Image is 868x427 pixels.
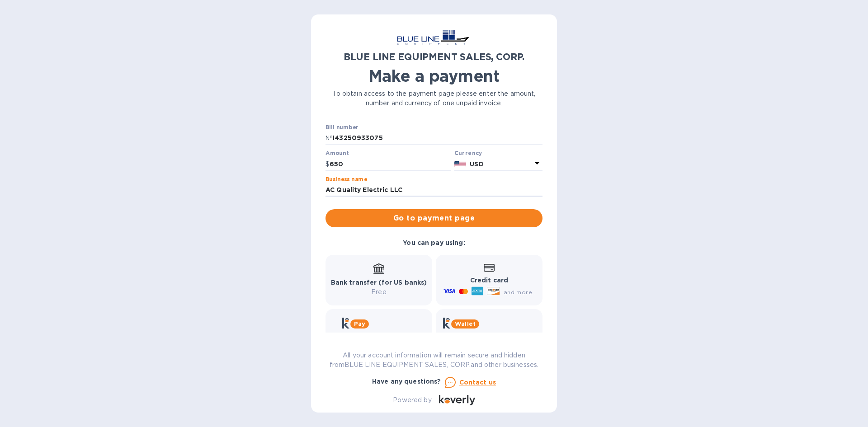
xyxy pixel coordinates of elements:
[331,279,427,286] b: Bank transfer (for US banks)
[325,351,542,370] p: All your account information will remain secure and hidden from BLUE LINE EQUIPMENT SALES, CORP. ...
[372,378,441,385] b: Have any questions?
[333,213,535,224] span: Go to payment page
[470,160,483,168] b: USD
[325,89,542,108] p: To obtain access to the payment page please enter the amount, number and currency of one unpaid i...
[454,161,467,167] img: USD
[455,320,476,327] b: Wallet
[459,379,496,386] u: Contact us
[325,183,542,197] input: Enter business name
[403,239,465,246] b: You can pay using:
[333,131,542,145] input: Enter bill number
[325,209,542,227] button: Go to payment page
[331,287,427,297] p: Free
[325,125,358,130] label: Bill number
[393,395,431,405] p: Powered by
[325,133,333,143] p: №
[344,51,524,62] b: BLUE LINE EQUIPMENT SALES, CORP.
[325,160,330,169] p: $
[330,157,451,171] input: 0.00
[354,320,365,327] b: Pay
[470,277,508,284] b: Credit card
[504,289,537,296] span: and more...
[454,150,482,156] b: Currency
[325,177,367,182] label: Business name
[325,151,349,156] label: Amount
[325,66,542,85] h1: Make a payment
